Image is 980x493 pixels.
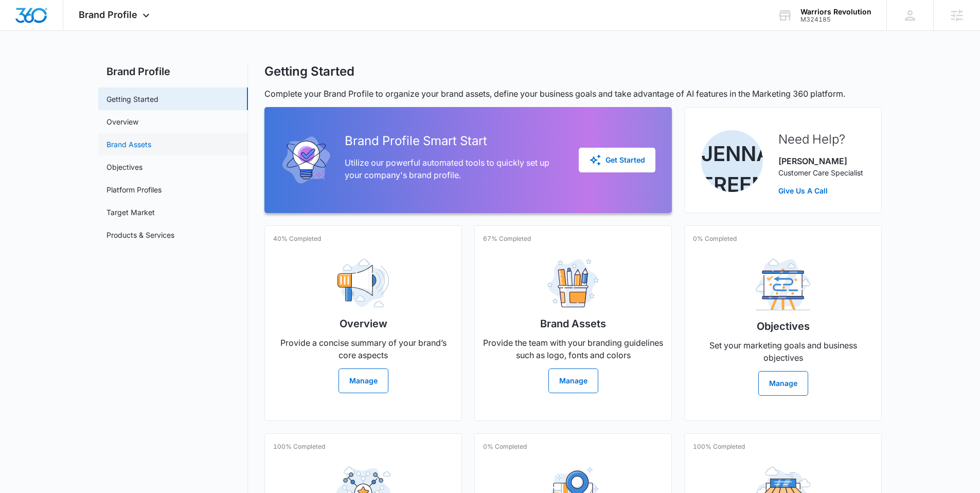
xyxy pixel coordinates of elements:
[589,154,645,166] div: Get Started
[345,156,562,181] p: Utilize our powerful automated tools to quickly set up your company's brand profile.
[778,130,863,149] h2: Need Help?
[800,16,871,23] div: account id
[340,316,387,331] h2: Overview
[345,132,562,150] h2: Brand Profile Smart Start
[264,225,462,421] a: 40% CompletedOverviewProvide a concise summary of your brand’s core aspectsManage
[483,337,663,361] p: Provide the team with your branding guidelines such as logo, fonts and colors
[548,368,598,393] button: Manage
[540,316,606,331] h2: Brand Assets
[264,87,882,100] p: Complete your Brand Profile to organize your brand assets, define your business goals and take ad...
[579,148,655,172] button: Get Started
[106,116,138,127] a: Overview
[273,442,325,451] p: 100% Completed
[106,184,162,195] a: Platform Profiles
[800,8,871,16] div: account name
[106,162,142,172] a: Objectives
[106,94,158,104] a: Getting Started
[483,234,531,243] p: 67% Completed
[98,64,248,79] h2: Brand Profile
[106,230,174,240] a: Products & Services
[474,225,672,421] a: 67% CompletedBrand AssetsProvide the team with your branding guidelines such as logo, fonts and c...
[338,368,388,393] button: Manage
[483,442,527,451] p: 0% Completed
[264,64,354,79] h1: Getting Started
[778,167,863,178] p: Customer Care Specialist
[79,9,137,20] span: Brand Profile
[273,337,453,361] p: Provide a concise summary of your brand’s core aspects
[693,339,873,364] p: Set your marketing goals and business objectives
[778,185,863,196] a: Give Us A Call
[758,371,808,396] button: Manage
[106,139,151,150] a: Brand Assets
[106,207,155,218] a: Target Market
[757,319,810,334] h2: Objectives
[273,234,321,243] p: 40% Completed
[693,442,745,451] p: 100% Completed
[701,130,763,192] img: Jenna Freeman
[693,234,737,243] p: 0% Completed
[778,155,863,167] p: [PERSON_NAME]
[684,225,882,421] a: 0% CompletedObjectivesSet your marketing goals and business objectivesManage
